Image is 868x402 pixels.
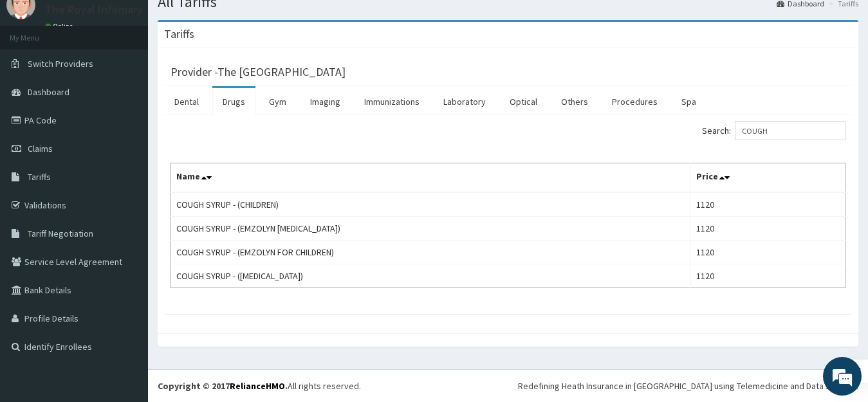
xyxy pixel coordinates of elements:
[300,88,351,115] a: Imaging
[164,88,209,115] a: Dental
[690,241,845,264] td: 1120
[67,72,216,89] div: Chat with us now
[702,121,845,140] label: Search:
[28,171,51,183] span: Tariffs
[28,228,93,239] span: Tariff Negotiation
[230,380,285,392] a: RelianceHMO
[171,217,691,241] td: COUGH SYRUP - (EMZOLYN [MEDICAL_DATA])
[690,163,845,193] th: Price
[158,380,288,392] strong: Copyright © 2017 .
[499,88,548,115] a: Optical
[690,264,845,288] td: 1120
[212,88,255,115] a: Drugs
[518,379,858,392] div: Redefining Heath Insurance in [GEOGRAPHIC_DATA] using Telemedicine and Data Science!
[148,369,868,402] footer: All rights reserved.
[45,4,143,15] p: The Royal Infirmary
[551,88,598,115] a: Others
[690,217,845,241] td: 1120
[690,192,845,217] td: 1120
[354,88,430,115] a: Immunizations
[164,28,194,40] h3: Tariffs
[6,266,245,311] textarea: Type your message and hit 'Enter'
[75,120,178,250] span: We're online!
[735,121,845,140] input: Search:
[28,86,69,98] span: Dashboard
[211,6,242,37] div: Minimize live chat window
[171,163,691,193] th: Name
[671,88,706,115] a: Spa
[171,66,346,78] h3: Provider - The [GEOGRAPHIC_DATA]
[28,143,53,154] span: Claims
[171,192,691,217] td: COUGH SYRUP - (CHILDREN)
[602,88,668,115] a: Procedures
[259,88,297,115] a: Gym
[433,88,496,115] a: Laboratory
[24,64,52,96] img: d_794563401_company_1708531726252_794563401
[171,241,691,264] td: COUGH SYRUP - (EMZOLYN FOR CHILDREN)
[45,22,76,31] a: Online
[28,58,93,69] span: Switch Providers
[171,264,691,288] td: COUGH SYRUP - ([MEDICAL_DATA])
